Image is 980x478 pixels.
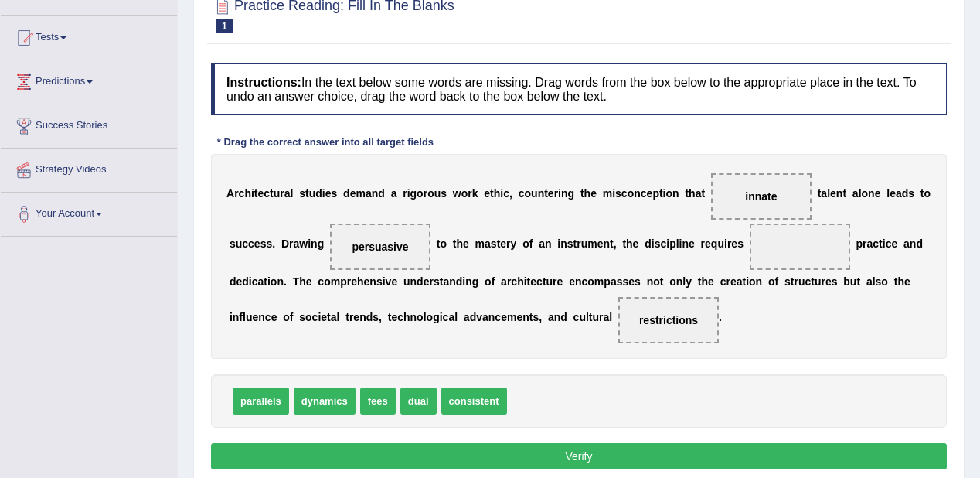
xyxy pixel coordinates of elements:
b: r [863,237,866,250]
b: u [798,275,805,288]
b: s [617,275,623,288]
b: o [427,187,434,200]
b: n [756,275,763,288]
b: h [517,275,524,288]
b: c [511,275,517,288]
b: r [429,275,433,288]
b: e [891,237,897,250]
b: r [506,237,510,250]
b: e [258,187,264,200]
b: e [904,275,910,288]
b: t [622,237,626,250]
b: n [868,187,875,200]
b: n [465,275,472,288]
b: u [581,237,588,250]
b: i [383,275,386,288]
b: a [866,275,873,288]
b: o [628,187,635,200]
b: i [746,275,749,288]
b: i [558,187,561,200]
b: T [293,275,300,288]
b: t [254,187,258,200]
b: s [434,275,440,288]
b: s [230,237,236,250]
b: f [290,311,294,323]
b: i [652,237,655,250]
b: l [291,187,294,200]
b: s [908,187,914,200]
b: o [666,187,673,200]
b: t [879,237,883,250]
b: a [391,187,397,200]
b: s [622,275,628,288]
span: Drop target [618,297,719,343]
b: n [538,187,545,200]
b: e [548,187,554,200]
b: t [659,187,663,200]
b: , [614,237,617,250]
b: n [647,275,654,288]
b: m [603,187,612,200]
b: i [251,187,254,200]
span: innate [745,190,777,203]
b: e [236,275,242,288]
b: v [386,275,392,288]
b: f [775,275,779,288]
b: t [305,187,309,200]
b: u [815,275,822,288]
b: s [655,237,661,250]
b: e [689,237,695,250]
b: s [441,187,447,200]
b: i [500,187,503,200]
b: d [315,187,322,200]
b: n [369,275,376,288]
b: u [403,275,410,288]
b: c [660,237,666,250]
b: e [484,187,490,200]
b: e [557,275,563,288]
b: e [708,275,714,288]
b: u [717,237,724,250]
b: t [490,187,494,200]
b: r [234,187,238,200]
b: h [689,187,696,200]
b: t [573,237,577,250]
b: i [267,275,271,288]
b: d [456,275,463,288]
b: i [883,237,886,250]
b: c [248,237,254,250]
b: Instructions: [226,76,301,89]
b: h [584,187,591,200]
b: r [468,187,471,200]
b: d [378,187,385,200]
b: k [472,187,478,200]
b: n [372,187,379,200]
b: r [794,275,798,288]
b: e [463,237,469,250]
b: t [497,237,501,250]
b: c [318,275,324,288]
b: n [603,237,610,250]
b: a [284,187,291,200]
b: m [594,275,604,288]
b: h [494,187,501,200]
b: o [522,237,529,250]
b: t [701,187,705,200]
b: e [633,237,639,250]
button: Verify [211,443,947,469]
b: e [424,275,430,288]
b: y [686,275,692,288]
b: m [475,237,485,250]
b: a [903,237,910,250]
b: r [424,187,427,200]
b: s [737,237,744,250]
b: t [818,187,822,200]
b: n [672,187,679,200]
b: w [453,187,461,200]
b: s [784,275,791,288]
b: f [492,275,495,288]
b: s [376,275,383,288]
b: l [676,237,679,250]
a: Your Account [1,193,177,231]
b: i [557,237,560,250]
